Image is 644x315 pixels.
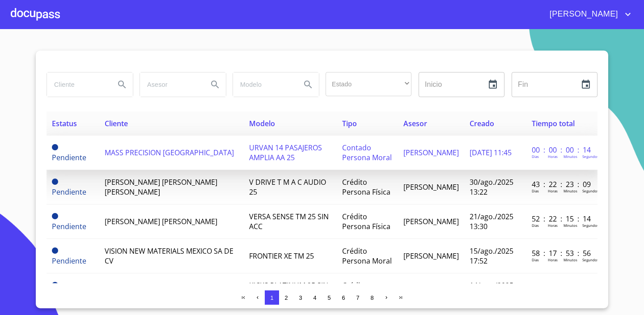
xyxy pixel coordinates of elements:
[342,212,390,231] span: Crédito Persona Física
[249,119,275,128] span: Modelo
[532,179,592,189] p: 43 : 22 : 23 : 09
[52,282,58,288] span: Pendiente
[582,223,599,228] p: Segundos
[249,212,329,231] span: VERSA SENSE TM 25 SIN ACC
[356,294,359,301] span: 7
[52,221,86,231] span: Pendiente
[403,182,459,192] span: [PERSON_NAME]
[548,154,558,159] p: Horas
[140,72,201,97] input: search
[249,143,322,162] span: URVAN 14 PASAJEROS AMPLIA AA 25
[342,119,357,128] span: Tipo
[563,154,577,159] p: Minutos
[543,7,633,21] button: account of current user
[532,214,592,224] p: 52 : 22 : 15 : 14
[532,188,539,193] p: Dias
[532,154,539,159] p: Dias
[548,188,558,193] p: Horas
[297,74,319,95] button: Search
[342,143,392,162] span: Contado Persona Moral
[470,148,512,157] span: [DATE] 11:45
[563,257,577,262] p: Minutos
[293,290,308,305] button: 3
[532,248,592,258] p: 58 : 17 : 53 : 56
[105,119,128,128] span: Cliente
[233,72,294,97] input: search
[470,281,513,300] span: 14/ago./2025 19:34
[351,290,365,305] button: 7
[548,223,558,228] p: Horas
[204,74,226,95] button: Search
[532,145,592,155] p: 00 : 00 : 00 : 14
[336,290,351,305] button: 6
[299,294,302,301] span: 3
[279,290,293,305] button: 2
[326,72,411,96] div: ​
[342,281,390,300] span: Crédito Persona Física
[342,177,390,197] span: Crédito Persona Física
[342,294,345,301] span: 6
[47,72,108,97] input: search
[470,246,513,266] span: 15/ago./2025 17:52
[322,290,336,305] button: 5
[582,257,599,262] p: Segundos
[52,153,86,162] span: Pendiente
[52,187,86,197] span: Pendiente
[370,294,373,301] span: 8
[532,223,539,228] p: Dias
[105,177,217,197] span: [PERSON_NAME] [PERSON_NAME] [PERSON_NAME]
[249,281,328,300] span: KICKS PLATINUM 25 SIN ACC
[403,119,427,128] span: Asesor
[105,246,233,266] span: VISION NEW MATERIALS MEXICO SA DE CV
[111,74,133,95] button: Search
[470,177,513,197] span: 30/ago./2025 13:22
[313,294,316,301] span: 4
[342,246,392,266] span: Crédito Persona Moral
[403,148,459,157] span: [PERSON_NAME]
[105,148,234,157] span: MASS PRECISION [GEOGRAPHIC_DATA]
[582,188,599,193] p: Segundos
[563,223,577,228] p: Minutos
[582,154,599,159] p: Segundos
[52,247,58,254] span: Pendiente
[403,217,459,226] span: [PERSON_NAME]
[284,294,288,301] span: 2
[532,257,539,262] p: Dias
[249,251,314,261] span: FRONTIER XE TM 25
[327,294,330,301] span: 5
[470,119,494,128] span: Creado
[563,188,577,193] p: Minutos
[105,217,217,226] span: [PERSON_NAME] [PERSON_NAME]
[308,290,322,305] button: 4
[548,257,558,262] p: Horas
[265,290,279,305] button: 1
[249,177,326,197] span: V DRIVE T M A C AUDIO 25
[52,213,58,219] span: Pendiente
[403,251,459,261] span: [PERSON_NAME]
[52,179,58,185] span: Pendiente
[365,290,379,305] button: 8
[532,119,575,128] span: Tiempo total
[52,256,86,266] span: Pendiente
[532,283,592,293] p: 59 : 16 : 11 : 30
[470,212,513,231] span: 21/ago./2025 13:30
[52,119,77,128] span: Estatus
[543,7,623,21] span: [PERSON_NAME]
[270,294,273,301] span: 1
[52,144,58,150] span: Pendiente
